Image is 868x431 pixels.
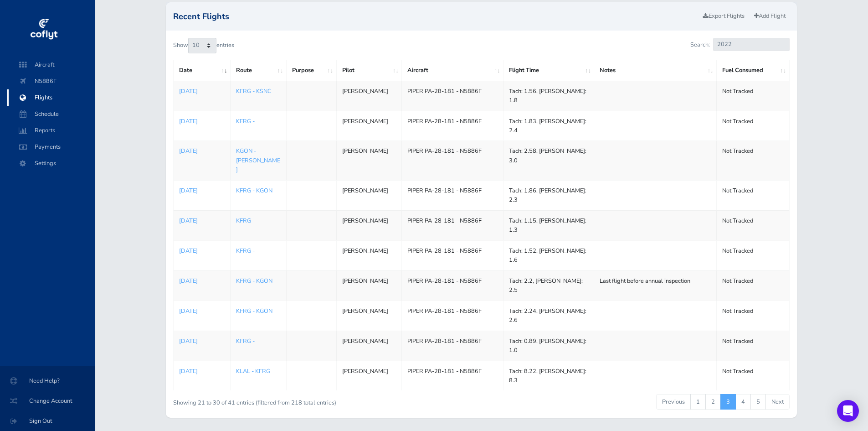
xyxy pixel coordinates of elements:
a: KFRG - KSNC [236,87,272,95]
td: Not Tracked [716,331,789,361]
td: [PERSON_NAME] [336,270,401,301]
td: Not Tracked [716,240,789,270]
a: Next [765,394,790,410]
th: Date: activate to sort column ascending [174,60,231,81]
a: [DATE] [179,117,225,126]
th: Purpose: activate to sort column ascending [286,60,336,81]
a: [DATE] [179,186,225,195]
th: Pilot: activate to sort column ascending [336,60,401,81]
th: Fuel Consumed: activate to sort column ascending [716,60,789,81]
a: KFRG - [236,217,255,225]
a: 4 [735,394,751,410]
td: Not Tracked [716,141,789,180]
input: Search: [713,38,790,51]
td: PIPER PA-28-181 - N5886F [402,180,503,210]
a: KGON - [PERSON_NAME] [236,147,280,174]
td: PIPER PA-28-181 - N5886F [402,210,503,240]
td: Tach: 2.58, [PERSON_NAME]: 3.0 [503,141,594,180]
label: Search: [690,38,789,51]
td: PIPER PA-28-181 - N5886F [402,331,503,361]
td: [PERSON_NAME] [336,111,401,141]
td: PIPER PA-28-181 - N5886F [402,240,503,270]
td: Not Tracked [716,301,789,331]
th: Notes: activate to sort column ascending [594,60,717,81]
span: Reports [16,122,86,139]
td: Tach: 1.86, [PERSON_NAME]: 2.3 [503,180,594,210]
a: [DATE] [179,306,225,316]
td: Not Tracked [716,361,789,390]
span: Schedule [16,106,86,122]
td: PIPER PA-28-181 - N5886F [402,141,503,180]
a: [DATE] [179,87,225,96]
span: Need Help? [11,373,84,389]
td: [PERSON_NAME] [336,81,401,111]
span: Sign Out [11,413,84,429]
a: KFRG - [236,337,255,345]
th: Aircraft: activate to sort column ascending [402,60,503,81]
td: [PERSON_NAME] [336,141,401,180]
a: [DATE] [179,276,225,286]
td: Not Tracked [716,81,789,111]
td: Tach: 1.52, [PERSON_NAME]: 1.6 [503,240,594,270]
div: Showing 21 to 30 of 41 entries (filtered from 218 total entries) [173,393,423,407]
span: Change Account [11,393,84,409]
label: Show entries [173,38,234,53]
td: Tach: 0.89, [PERSON_NAME]: 1.0 [503,331,594,361]
a: KFRG - KGON [236,277,272,285]
a: KFRG - [236,117,255,125]
span: Aircraft [16,57,86,73]
div: Open Intercom Messenger [837,400,859,422]
a: 5 [750,394,766,410]
a: [DATE] [179,216,225,225]
span: Flights [16,89,86,106]
h2: Recent Flights [173,12,699,21]
td: Tach: 8.22, [PERSON_NAME]: 8.3 [503,361,594,390]
td: Tach: 1.15, [PERSON_NAME]: 1.3 [503,210,594,240]
a: [DATE] [179,146,225,156]
a: KLAL - KFRG [236,367,270,375]
th: Flight Time: activate to sort column ascending [503,60,594,81]
td: [PERSON_NAME] [336,301,401,331]
a: KFRG - KGON [236,307,272,315]
img: coflyt logo [29,16,59,43]
td: [PERSON_NAME] [336,361,401,390]
td: PIPER PA-28-181 - N5886F [402,361,503,390]
span: N5886F [16,73,86,89]
td: [PERSON_NAME] [336,240,401,270]
td: PIPER PA-28-181 - N5886F [402,301,503,331]
td: Tach: 1.83, [PERSON_NAME]: 2.4 [503,111,594,141]
a: KFRG - [236,247,255,255]
a: 2 [705,394,721,410]
a: KFRG - KGON [236,187,272,195]
td: Not Tracked [716,270,789,301]
a: [DATE] [179,337,225,346]
a: 1 [690,394,706,410]
th: Route: activate to sort column ascending [231,60,287,81]
a: [DATE] [179,246,225,255]
span: Settings [16,155,86,171]
td: Tach: 2.2, [PERSON_NAME]: 2.5 [503,270,594,301]
a: 3 [720,394,736,410]
td: Tach: 2.24, [PERSON_NAME]: 2.6 [503,301,594,331]
td: [PERSON_NAME] [336,331,401,361]
a: Export Flights [699,10,749,23]
td: Not Tracked [716,111,789,141]
a: Previous [656,394,691,410]
td: Last flight before annual inspection [594,270,717,301]
td: Tach: 1.56, [PERSON_NAME]: 1.8 [503,81,594,111]
td: Not Tracked [716,180,789,210]
a: [DATE] [179,367,225,376]
td: [PERSON_NAME] [336,180,401,210]
td: PIPER PA-28-181 - N5886F [402,81,503,111]
a: Add Flight [750,10,790,23]
td: PIPER PA-28-181 - N5886F [402,270,503,301]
